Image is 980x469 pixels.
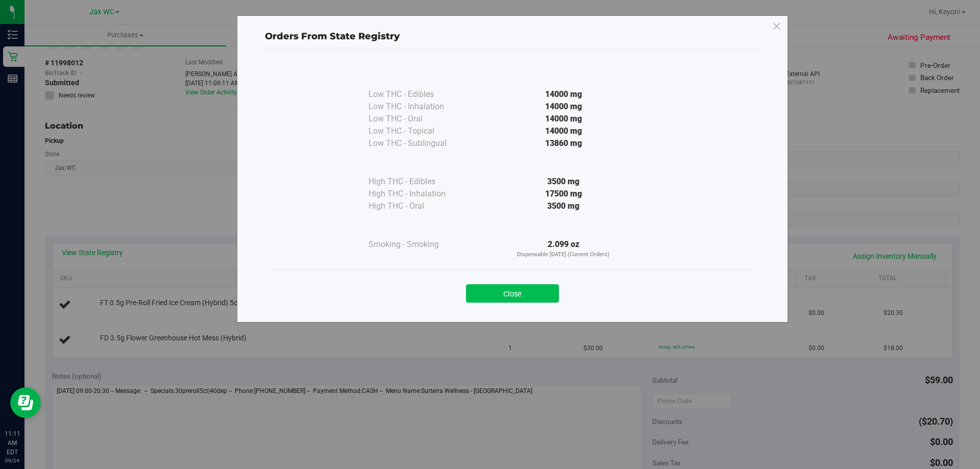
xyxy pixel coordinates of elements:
div: High THC - Edibles [369,176,471,188]
div: 14000 mg [471,88,656,101]
div: Low THC - Sublingual [369,137,471,150]
div: 3500 mg [471,176,656,188]
div: Low THC - Inhalation [369,101,471,113]
iframe: Resource center [10,387,41,418]
div: Low THC - Oral [369,113,471,125]
span: Orders From State Registry [265,31,400,42]
div: High THC - Oral [369,200,471,212]
div: Low THC - Topical [369,125,471,137]
div: High THC - Inhalation [369,188,471,200]
div: 3500 mg [471,200,656,212]
div: 14000 mg [471,113,656,125]
div: 14000 mg [471,101,656,113]
p: Dispensable [DATE] (Current Orders) [471,251,656,259]
div: 13860 mg [471,137,656,150]
div: 14000 mg [471,125,656,137]
div: 17500 mg [471,188,656,200]
div: Low THC - Edibles [369,88,471,101]
div: Smoking - Smoking [369,238,471,251]
div: 2.099 oz [471,238,656,259]
button: Close [466,284,559,303]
